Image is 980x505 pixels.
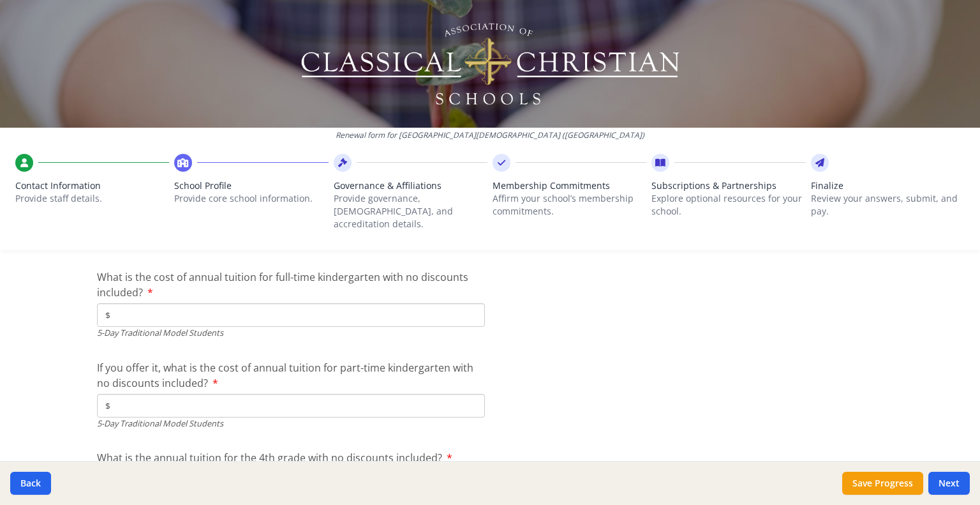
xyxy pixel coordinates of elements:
[15,179,169,192] span: Contact Information
[174,192,328,205] p: Provide core school information.
[97,327,485,339] div: 5-Day Traditional Model Students
[842,472,923,495] button: Save Progress
[15,192,169,205] p: Provide staff details.
[811,179,965,192] span: Finalize
[299,19,681,109] img: Logo
[334,192,487,230] p: Provide governance, [DEMOGRAPHIC_DATA], and accreditation details.
[97,451,442,465] span: What is the annual tuition for the 4th grade with no discounts included?
[10,472,51,495] button: Back
[97,361,473,390] span: If you offer it, what is the cost of annual tuition for part-time kindergarten with no discounts ...
[493,192,646,218] p: Affirm your school’s membership commitments.
[174,179,328,192] span: School Profile
[651,192,805,218] p: Explore optional resources for your school.
[97,270,468,299] span: What is the cost of annual tuition for full-time kindergarten with no discounts included?
[928,472,970,495] button: Next
[493,179,646,192] span: Membership Commitments
[651,179,805,192] span: Subscriptions & Partnerships
[334,179,487,192] span: Governance & Affiliations
[811,192,965,218] p: Review your answers, submit, and pay.
[97,418,485,430] div: 5-Day Traditional Model Students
